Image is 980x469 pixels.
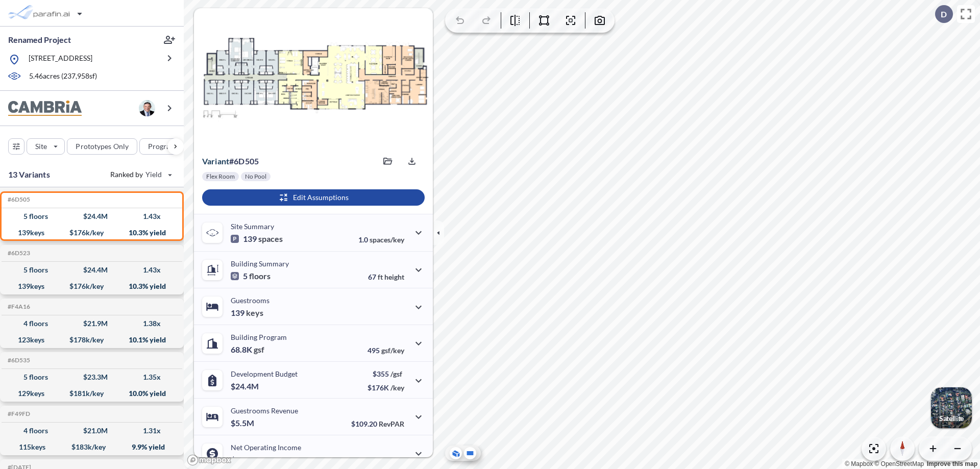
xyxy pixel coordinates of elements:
[231,222,274,231] p: Site Summary
[6,196,30,203] h5: Click to copy the code
[384,273,404,281] span: height
[202,156,229,166] span: Variant
[231,259,289,268] p: Building Summary
[367,369,404,378] p: $355
[76,141,129,152] p: Prototypes Only
[206,172,235,181] p: Flex Room
[139,138,194,155] button: Program
[381,346,404,355] span: gsf/key
[231,406,298,415] p: Guestrooms Revenue
[8,168,50,181] p: 13 Variants
[254,344,264,355] span: gsf
[231,271,271,281] p: 5
[368,273,404,281] p: 67
[148,141,177,152] p: Program
[390,369,402,378] span: /gsf
[249,271,271,281] span: floors
[202,189,425,206] button: Edit Assumptions
[245,172,266,181] p: No Pool
[231,455,256,465] p: $2.5M
[379,419,404,428] span: RevPAR
[382,456,404,465] span: margin
[35,141,47,152] p: Site
[6,410,30,417] h5: Click to copy the code
[927,460,977,467] a: Improve this map
[258,234,283,244] span: spaces
[939,414,964,423] p: Satellite
[231,333,287,341] p: Building Program
[8,34,71,45] p: Renamed Project
[231,296,269,305] p: Guestrooms
[378,273,383,281] span: ft
[231,418,256,428] p: $5.5M
[6,357,30,364] h5: Click to copy the code
[102,166,179,183] button: Ranked by Yield
[231,369,298,378] p: Development Budget
[351,419,404,428] p: $109.20
[67,138,137,155] button: Prototypes Only
[941,10,947,19] p: D
[6,303,30,310] h5: Click to copy the code
[370,235,404,244] span: spaces/key
[931,387,972,428] img: Switcher Image
[450,447,462,459] button: Aerial View
[8,101,82,116] img: BrandImage
[187,454,232,466] a: Mapbox homepage
[202,156,259,166] p: # 6d505
[358,235,404,244] p: 1.0
[246,308,263,318] span: keys
[361,456,404,465] p: 45.0%
[293,192,349,203] p: Edit Assumptions
[231,443,301,452] p: Net Operating Income
[931,387,972,428] button: Switcher ImageSatellite
[874,460,924,467] a: OpenStreetMap
[367,383,404,392] p: $176K
[845,460,873,467] a: Mapbox
[367,346,404,355] p: 495
[145,169,162,180] span: Yield
[29,53,92,66] p: [STREET_ADDRESS]
[231,344,264,355] p: 68.8K
[27,138,65,155] button: Site
[139,100,155,116] img: user logo
[29,71,97,82] p: 5.46 acres ( 237,958 sf)
[6,250,30,257] h5: Click to copy the code
[231,308,263,318] p: 139
[231,381,260,391] p: $24.4M
[231,234,283,244] p: 139
[464,447,476,459] button: Site Plan
[390,383,404,392] span: /key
